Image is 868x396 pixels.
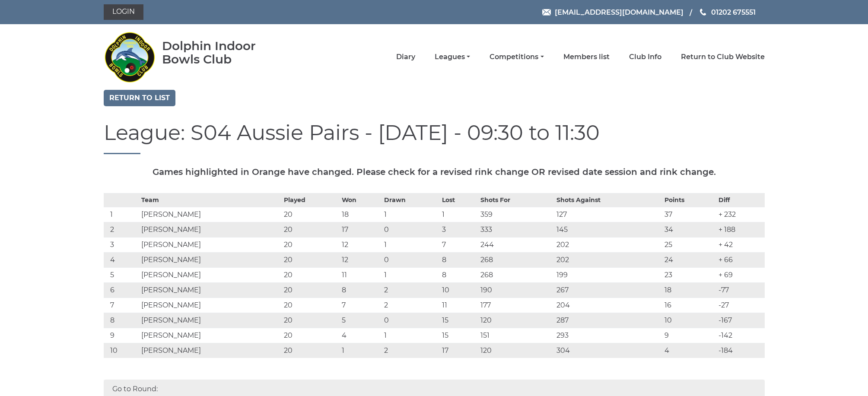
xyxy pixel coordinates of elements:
td: 17 [340,222,382,237]
td: 3 [104,237,140,252]
td: 20 [282,252,340,267]
td: 120 [478,343,554,358]
td: 287 [554,313,662,328]
td: 23 [662,267,716,282]
td: 202 [554,237,662,252]
td: 8 [440,252,478,267]
td: 1 [340,343,382,358]
td: 1 [382,207,440,222]
th: Lost [440,193,478,207]
td: 20 [282,343,340,358]
h5: Games highlighted in Orange have changed. Please check for a revised rink change OR revised date ... [104,167,765,177]
td: 18 [340,207,382,222]
th: Drawn [382,193,440,207]
td: 5 [104,267,140,282]
td: 11 [340,267,382,282]
a: Members list [563,52,610,62]
td: 359 [478,207,554,222]
td: 8 [104,313,140,328]
h1: League: S04 Aussie Pairs - [DATE] - 09:30 to 11:30 [104,121,765,154]
td: 268 [478,267,554,282]
td: 177 [478,298,554,313]
td: 4 [662,343,716,358]
td: 10 [104,343,140,358]
td: [PERSON_NAME] [139,252,282,267]
td: 17 [440,343,478,358]
td: [PERSON_NAME] [139,298,282,313]
td: 1 [382,328,440,343]
td: -142 [716,328,765,343]
td: 7 [104,298,140,313]
td: 20 [282,267,340,282]
td: 10 [662,313,716,328]
td: 20 [282,237,340,252]
td: 7 [440,237,478,252]
td: 202 [554,252,662,267]
td: -184 [716,343,765,358]
td: 12 [340,252,382,267]
a: Return to list [104,90,175,106]
td: 9 [104,328,140,343]
td: 11 [440,298,478,313]
td: -27 [716,298,765,313]
td: [PERSON_NAME] [139,222,282,237]
a: Diary [396,52,415,62]
td: [PERSON_NAME] [139,313,282,328]
td: 20 [282,298,340,313]
a: Leagues [435,52,470,62]
img: Dolphin Indoor Bowls Club [104,27,156,87]
td: 2 [382,298,440,313]
td: [PERSON_NAME] [139,267,282,282]
td: 9 [662,328,716,343]
span: [EMAIL_ADDRESS][DOMAIN_NAME] [555,8,684,16]
td: 293 [554,328,662,343]
th: Shots Against [554,193,662,207]
img: Phone us [700,9,706,16]
td: 12 [340,237,382,252]
td: 1 [104,207,140,222]
td: 4 [104,252,140,267]
td: [PERSON_NAME] [139,328,282,343]
td: 20 [282,328,340,343]
img: Email [542,9,551,16]
td: 24 [662,252,716,267]
td: 127 [554,207,662,222]
td: 20 [282,222,340,237]
td: 2 [104,222,140,237]
a: Return to Club Website [681,52,765,62]
td: 20 [282,207,340,222]
th: Shots For [478,193,554,207]
td: 2 [382,343,440,358]
th: Diff [716,193,765,207]
td: 145 [554,222,662,237]
td: + 188 [716,222,765,237]
td: 267 [554,282,662,298]
td: 1 [440,207,478,222]
td: + 232 [716,207,765,222]
th: Team [139,193,282,207]
td: 268 [478,252,554,267]
td: 34 [662,222,716,237]
a: Phone us 01202 675551 [699,7,756,18]
td: 2 [382,282,440,298]
td: -167 [716,313,765,328]
td: 37 [662,207,716,222]
td: 0 [382,222,440,237]
td: 5 [340,313,382,328]
td: 16 [662,298,716,313]
td: 18 [662,282,716,298]
td: 15 [440,313,478,328]
td: 244 [478,237,554,252]
td: [PERSON_NAME] [139,207,282,222]
a: Login [104,4,143,20]
td: 4 [340,328,382,343]
td: 1 [382,237,440,252]
td: 190 [478,282,554,298]
td: 10 [440,282,478,298]
td: 120 [478,313,554,328]
div: Dolphin Indoor Bowls Club [162,39,283,66]
td: + 69 [716,267,765,282]
td: + 42 [716,237,765,252]
th: Points [662,193,716,207]
td: 6 [104,282,140,298]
